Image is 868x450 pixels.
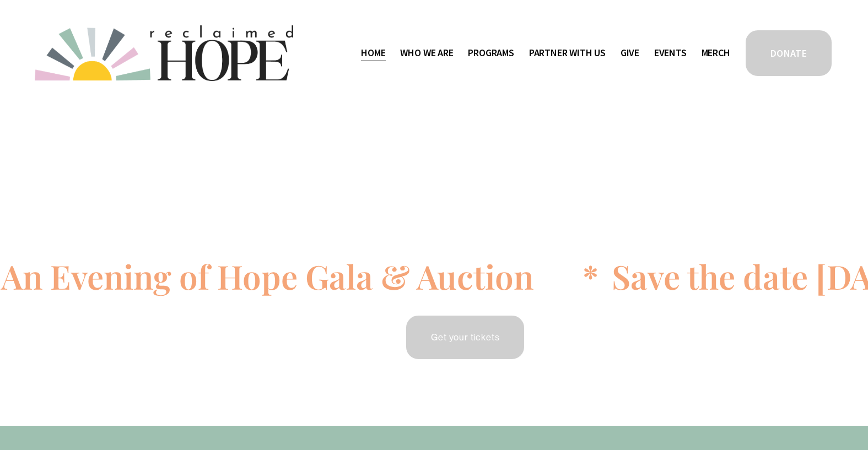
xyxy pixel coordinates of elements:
a: folder dropdown [529,44,606,62]
a: Events [654,44,687,62]
a: Give [621,44,639,62]
img: Reclaimed Hope Initiative [35,25,293,81]
span: Programs [468,45,514,61]
span: Who We Are [400,45,453,61]
a: folder dropdown [400,44,453,62]
a: Merch [702,44,730,62]
a: Get your tickets [405,314,526,361]
a: folder dropdown [468,44,514,62]
a: Home [361,44,385,62]
a: DONATE [744,29,833,78]
span: Partner With Us [529,45,606,61]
